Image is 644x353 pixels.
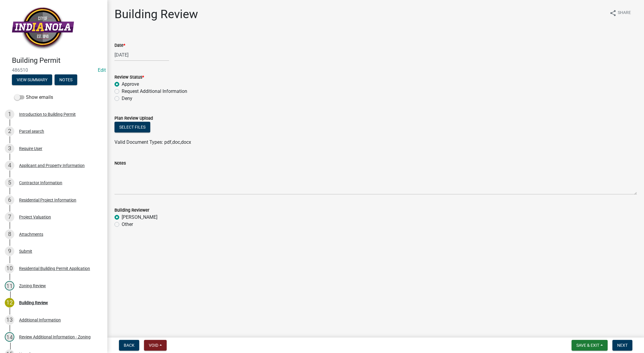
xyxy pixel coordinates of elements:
button: Notes [55,74,77,85]
button: shareShare [605,7,636,19]
div: 1 [5,110,14,119]
div: Additional Information [19,318,61,322]
h1: Building Review [114,7,198,21]
div: Review Additional Information - Zoning [19,335,91,339]
div: 8 [5,229,14,239]
i: share [609,10,617,17]
div: Applicant and Property Information [19,163,85,168]
div: Residential Project Information [19,198,76,202]
span: 486510 [12,67,95,73]
label: Show emails [14,94,53,101]
a: Edit [98,67,106,73]
button: Back [119,340,139,351]
button: Save & Exit [572,340,608,351]
label: Building Reviewer [114,208,149,213]
div: 10 [5,264,14,273]
div: Parcel search [19,129,44,133]
div: 13 [5,315,14,325]
wm-modal-confirm: Notes [55,78,77,82]
label: Date [114,43,125,48]
input: mm/dd/yyyy [114,49,169,61]
div: Building Review [19,301,48,305]
div: 3 [5,144,14,153]
label: Notes [114,161,126,165]
div: 9 [5,246,14,256]
span: Save & Exit [576,343,599,348]
label: Plan Review Upload [114,116,153,121]
span: Void [149,343,158,348]
div: 12 [5,298,14,307]
div: 4 [5,161,14,170]
button: Select files [114,122,150,132]
h4: Building Permit [12,56,103,65]
span: Share [618,10,631,17]
label: Other [122,221,133,228]
div: Attachments [19,232,43,236]
div: 6 [5,195,14,205]
label: Deny [122,95,132,102]
label: Review Status [114,75,144,79]
div: 2 [5,126,14,136]
div: Introduction to Building Permit [19,112,76,116]
div: Project Valuation [19,215,51,219]
div: Submit [19,249,32,253]
wm-modal-confirm: Summary [12,78,52,82]
div: Require User [19,146,42,151]
label: Request Additional Information [122,88,187,95]
button: Void [144,340,167,351]
img: City of Indianola, Iowa [12,6,74,50]
div: Zoning Review [19,284,46,288]
span: Back [124,343,134,348]
span: Next [617,343,628,348]
div: Residential Building Permit Application [19,266,90,271]
wm-modal-confirm: Edit Application Number [98,67,106,73]
button: View Summary [12,74,52,85]
span: Valid Document Types: pdf,doc,docx [114,139,191,145]
div: 14 [5,332,14,342]
label: [PERSON_NAME] [122,214,157,221]
div: 11 [5,281,14,290]
div: Contractor Information [19,181,62,185]
div: 7 [5,212,14,222]
label: Approve [122,81,139,88]
div: 5 [5,178,14,188]
button: Next [612,340,632,351]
